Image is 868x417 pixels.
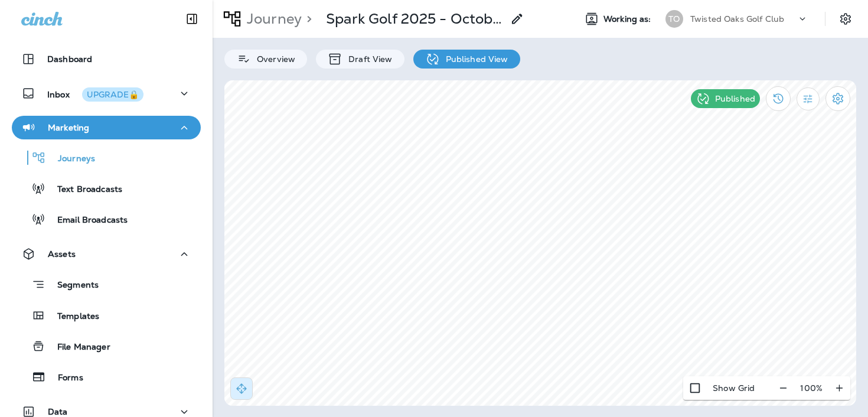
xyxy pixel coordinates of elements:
[45,280,99,292] p: Segments
[326,10,503,28] p: Spark Golf 2025 - October
[47,54,92,64] p: Dashboard
[12,47,201,71] button: Dashboard
[45,215,128,226] p: Email Broadcasts
[45,342,110,353] p: File Manager
[302,10,312,28] p: >
[87,90,139,99] div: UPGRADE🔒
[12,242,201,266] button: Assets
[12,303,201,328] button: Templates
[440,54,508,64] p: Published View
[603,14,654,24] span: Working as:
[665,10,683,28] div: TO
[251,54,295,64] p: Overview
[82,87,143,102] button: UPGRADE🔒
[800,383,823,393] p: 100 %
[835,8,856,30] button: Settings
[242,10,302,28] p: Journey
[690,14,784,24] p: Twisted Oaks Golf Club
[12,334,201,359] button: File Manager
[12,176,201,201] button: Text Broadcasts
[12,116,201,139] button: Marketing
[45,311,99,322] p: Templates
[46,154,95,165] p: Journeys
[797,87,820,110] button: Filter Statistics
[713,383,755,393] p: Show Grid
[715,94,755,103] p: Published
[46,373,83,384] p: Forms
[47,87,143,100] p: Inbox
[342,54,392,64] p: Draft View
[175,7,208,31] button: Collapse Sidebar
[12,82,201,105] button: InboxUPGRADE🔒
[825,86,850,111] button: Settings
[12,272,201,297] button: Segments
[48,407,68,416] p: Data
[48,123,89,132] p: Marketing
[48,249,76,259] p: Assets
[12,145,201,170] button: Journeys
[12,364,201,389] button: Forms
[766,86,791,111] button: View Changelog
[12,207,201,232] button: Email Broadcasts
[45,184,122,196] p: Text Broadcasts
